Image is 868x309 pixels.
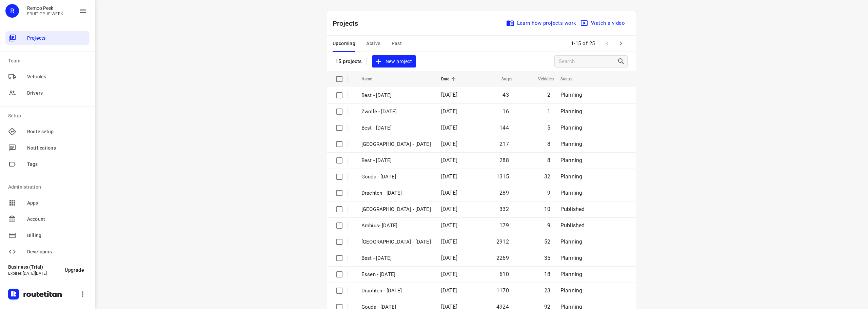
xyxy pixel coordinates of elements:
[361,124,431,132] p: Best - Thursday
[441,206,457,212] span: [DATE]
[361,75,381,83] span: Name
[441,173,457,180] span: [DATE]
[5,196,90,210] div: Apps
[544,271,550,277] span: 18
[547,222,550,229] span: 9
[5,245,90,258] div: Developers
[27,73,87,80] span: Vehicles
[496,173,509,180] span: 1315
[5,212,90,226] div: Account
[560,173,582,180] span: Planning
[441,92,457,98] span: [DATE]
[441,271,457,277] span: [DATE]
[27,90,87,97] span: Drivers
[27,35,87,42] span: Projects
[361,189,431,197] p: Drachten - Tuesday
[614,37,628,50] span: Next Page
[502,108,509,115] span: 16
[441,75,458,83] span: Date
[560,108,582,115] span: Planning
[499,157,509,163] span: 288
[59,264,90,276] button: Upgrade
[560,287,582,294] span: Planning
[560,157,582,163] span: Planning
[560,271,582,277] span: Planning
[27,161,87,168] span: Tags
[547,108,550,115] span: 1
[366,39,380,48] span: Active
[361,92,431,99] p: Best - Friday
[8,57,90,64] p: Team
[361,140,431,148] p: Zwolle - Thursday
[335,58,362,64] p: 15 projects
[361,222,431,230] p: Ambius- Monday
[617,57,627,65] div: Search
[27,128,87,135] span: Route setup
[5,86,90,100] div: Drivers
[441,190,457,196] span: [DATE]
[5,31,90,45] div: Projects
[441,255,457,261] span: [DATE]
[361,157,431,165] p: Best - Tuesday
[441,287,457,294] span: [DATE]
[361,206,431,213] p: Antwerpen - Monday
[8,112,90,119] p: Setup
[499,141,509,147] span: 217
[560,238,582,245] span: Planning
[372,55,416,68] button: New project
[5,4,19,18] div: R
[8,264,59,270] p: Business (Trial)
[333,18,364,28] p: Projects
[568,36,598,51] span: 1-15 of 25
[560,124,582,131] span: Planning
[560,141,582,147] span: Planning
[496,238,509,245] span: 2912
[441,141,457,147] span: [DATE]
[560,190,582,196] span: Planning
[499,222,509,229] span: 179
[496,255,509,261] span: 2269
[547,141,550,147] span: 8
[499,124,509,131] span: 144
[547,124,550,131] span: 5
[5,70,90,83] div: Vehicles
[361,287,431,295] p: Drachten - Monday
[27,248,87,255] span: Developers
[8,184,90,191] p: Administration
[547,157,550,163] span: 8
[547,190,550,196] span: 9
[65,267,84,273] span: Upgrade
[361,271,431,278] p: Essen - Monday
[544,173,550,180] span: 32
[529,75,554,83] span: Vehicles
[560,222,585,229] span: Published
[376,57,412,66] span: New project
[27,232,87,239] span: Billing
[493,75,512,83] span: Stops
[560,255,582,261] span: Planning
[27,216,87,223] span: Account
[361,108,431,116] p: Zwolle - Friday
[496,287,509,294] span: 1170
[5,229,90,242] div: Billing
[8,271,59,276] p: Expires [DATE][DATE]
[27,12,63,16] p: FRUIT OP JE WERK
[547,92,550,98] span: 2
[499,190,509,196] span: 289
[560,206,585,212] span: Published
[5,125,90,138] div: Route setup
[333,39,355,48] span: Upcoming
[27,5,63,11] p: Remco Peek
[441,222,457,229] span: [DATE]
[499,206,509,212] span: 332
[441,238,457,245] span: [DATE]
[544,287,550,294] span: 23
[560,75,581,83] span: Status
[560,92,582,98] span: Planning
[441,108,457,115] span: [DATE]
[600,37,614,50] span: Previous Page
[544,206,550,212] span: 10
[5,157,90,171] div: Tags
[441,157,457,163] span: [DATE]
[27,144,87,152] span: Notifications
